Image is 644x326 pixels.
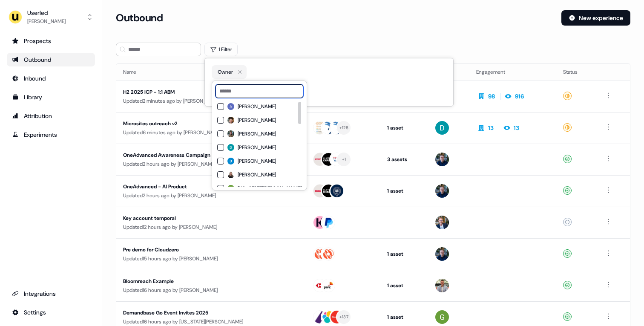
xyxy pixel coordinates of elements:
[227,171,234,178] img: member avatar
[238,171,276,178] span: [PERSON_NAME]
[27,9,66,17] div: Userled
[7,7,95,27] button: Userled[PERSON_NAME]
[123,151,284,159] div: OneAdvanced Awareness Campaign
[339,124,348,132] div: + 128
[387,187,422,195] div: 1 asset
[238,185,302,192] span: [US_STATE][PERSON_NAME]
[123,182,284,191] div: OneAdvanced - AI Product
[238,117,276,124] span: [PERSON_NAME]
[7,287,95,300] a: Go to integrations
[435,184,449,198] img: James
[123,286,299,294] div: Updated 16 hours ago by [PERSON_NAME]
[339,313,348,321] div: + 137
[435,310,449,324] img: Georgia
[12,112,90,120] div: Attribution
[387,281,422,290] div: 1 asset
[514,124,519,132] div: 13
[116,12,163,24] h3: Outbound
[123,119,284,128] div: Microsites outreach v2
[469,63,556,81] th: Engagement
[227,185,234,192] img: member avatar
[123,245,284,254] div: Pre demo for Cloudzero
[387,124,422,132] div: 1 asset
[238,144,276,151] span: [PERSON_NAME]
[123,309,284,317] div: Demandbase Go Event Invites 2025
[123,317,299,326] div: Updated 16 hours ago by [US_STATE][PERSON_NAME]
[12,37,90,45] div: Prospects
[123,160,299,168] div: Updated 2 hours ago by [PERSON_NAME]
[238,130,276,137] span: [PERSON_NAME]
[435,153,449,166] img: James
[7,306,95,319] a: Go to integrations
[556,63,596,81] th: Status
[12,55,90,64] div: Outbound
[123,254,299,263] div: Updated 15 hours ago by [PERSON_NAME]
[12,289,90,298] div: Integrations
[387,155,422,164] div: 3 assets
[515,92,524,101] div: 916
[342,156,346,163] div: + 1
[561,10,630,26] button: New experience
[123,277,284,286] div: Bloomreach Example
[123,97,299,105] div: Updated 2 minutes ago by [PERSON_NAME]
[7,128,95,141] a: Go to experiments
[217,68,233,76] div: Owner
[227,130,234,137] img: member avatar
[7,72,95,85] a: Go to Inbound
[227,158,234,164] img: member avatar
[238,103,276,110] span: [PERSON_NAME]
[488,124,494,132] div: 13
[7,90,95,104] a: Go to templates
[7,53,95,66] a: Go to outbound experience
[12,308,90,317] div: Settings
[123,223,299,231] div: Updated 12 hours ago by [PERSON_NAME]
[12,130,90,139] div: Experiments
[227,117,234,124] img: member avatar
[387,313,422,321] div: 1 asset
[27,17,66,26] div: [PERSON_NAME]
[116,63,305,81] th: Name
[123,191,299,200] div: Updated 2 hours ago by [PERSON_NAME]
[227,144,234,151] img: member avatar
[123,88,284,96] div: H2 2025 ICP - 1:1 ABM
[7,109,95,123] a: Go to attribution
[387,250,422,258] div: 1 asset
[238,158,276,164] span: [PERSON_NAME]
[227,103,234,110] img: member avatar
[123,214,284,222] div: Key account temporal
[435,216,449,229] img: Yann
[212,65,247,79] button: Owner
[12,74,90,83] div: Inbound
[488,92,495,101] div: 98
[435,247,449,261] img: James
[435,279,449,292] img: Oliver
[204,43,238,56] button: 1 Filter
[435,121,449,135] img: David
[7,34,95,48] a: Go to prospects
[12,93,90,101] div: Library
[123,128,299,137] div: Updated 6 minutes ago by [PERSON_NAME]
